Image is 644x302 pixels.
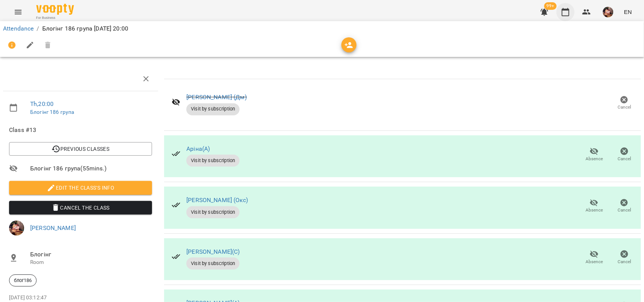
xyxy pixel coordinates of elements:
nav: breadcrumb [3,24,641,33]
li: / [37,24,39,33]
a: Attendance [3,25,34,32]
button: Absence [579,196,609,217]
div: блог186 [9,274,37,287]
span: EN [624,8,632,16]
img: 2a048b25d2e557de8b1a299ceab23d88.jpg [9,221,24,236]
span: Блогінг [30,250,152,259]
button: Menu [9,3,27,21]
button: Cancel [609,93,639,114]
button: Cancel [609,144,639,165]
a: [PERSON_NAME](С) [186,248,240,255]
button: Edit the class's Info [9,181,152,195]
span: Visit by subscription [186,209,240,216]
span: Absence [586,156,603,162]
button: EN [621,5,635,19]
p: Room [30,259,152,266]
button: Previous Classes [9,142,152,156]
button: Absence [579,144,609,165]
span: Блогінг 186 група ( 55 mins. ) [30,164,152,173]
span: For Business [36,15,74,20]
span: Class #13 [9,126,152,135]
button: Cancel the class [9,201,152,215]
span: Absence [586,259,603,265]
p: [DATE] 03:12:47 [9,294,152,302]
span: блог186 [9,277,36,284]
p: Блогінг 186 група [DATE] 20:00 [42,24,128,33]
a: Аріна(А) [186,145,210,152]
span: Cancel [618,207,631,213]
a: [PERSON_NAME] [30,224,76,231]
button: Cancel [609,247,639,268]
span: Cancel the class [15,203,146,212]
button: Cancel [609,196,639,217]
span: Visit by subscription [186,157,240,164]
a: [PERSON_NAME] (Окс) [186,196,248,204]
span: Edit the class's Info [15,183,146,192]
a: Блогінг 186 група [30,109,74,115]
span: Previous Classes [15,144,146,153]
span: Visit by subscription [186,106,240,112]
img: 2a048b25d2e557de8b1a299ceab23d88.jpg [603,7,613,17]
span: Absence [586,207,603,213]
span: Visit by subscription [186,260,240,267]
span: Cancel [618,259,631,265]
a: Th , 20:00 [30,100,54,107]
img: Voopty Logo [36,4,74,15]
button: Absence [579,247,609,268]
span: Cancel [618,104,631,110]
a: [PERSON_NAME] (Дм) [186,94,247,101]
span: Cancel [618,156,631,162]
span: 99+ [544,2,557,10]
